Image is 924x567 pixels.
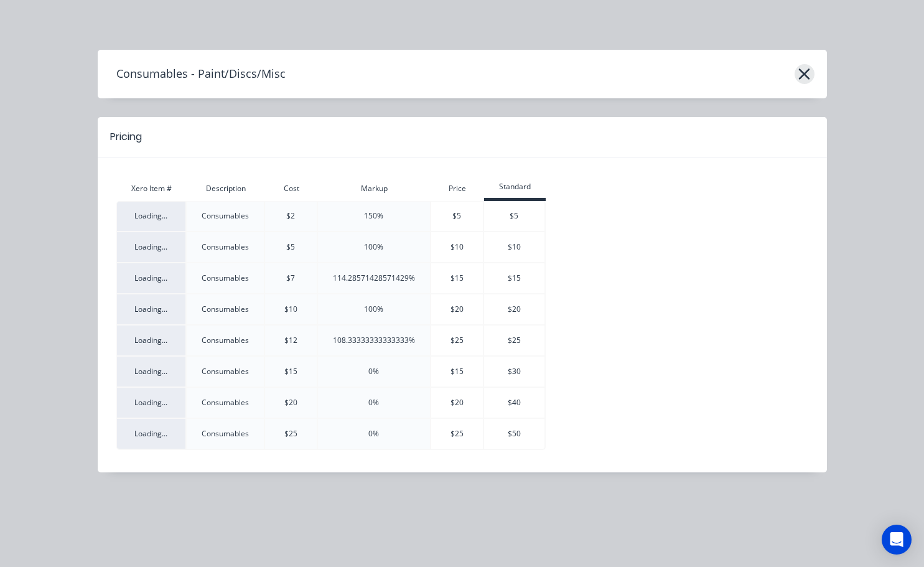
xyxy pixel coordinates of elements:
[265,183,318,194] div: Cost
[265,273,317,284] div: $7
[318,304,430,315] div: 100%
[265,304,317,315] div: $10
[484,210,544,222] div: $5
[134,241,167,252] span: Loading...
[318,241,430,253] div: 100%
[187,210,264,222] div: Consumables
[431,304,483,315] div: $20
[431,397,483,408] div: $20
[431,273,483,284] div: $15
[318,210,430,222] div: 150%
[134,397,167,408] span: Loading...
[431,183,484,194] div: Price
[187,241,264,253] div: Consumables
[484,241,544,253] div: $10
[187,273,264,284] div: Consumables
[110,129,142,144] div: Pricing
[431,428,483,439] div: $25
[98,62,286,86] h4: Consumables - Paint/Discs/Misc
[318,335,430,346] div: 108.33333333333333%
[882,525,912,555] div: Open Intercom Messenger
[484,335,544,346] div: $25
[116,183,187,194] div: Xero Item #
[484,428,544,439] div: $50
[187,304,264,315] div: Consumables
[265,428,317,439] div: $25
[484,397,544,408] div: $40
[318,428,430,439] div: 0%
[134,210,167,221] span: Loading...
[431,366,483,377] div: $15
[318,366,430,377] div: 0%
[187,335,264,346] div: Consumables
[134,366,167,377] span: Loading...
[134,304,167,314] span: Loading...
[134,335,167,345] span: Loading...
[265,335,317,346] div: $12
[318,397,430,408] div: 0%
[265,366,317,377] div: $15
[265,210,317,222] div: $2
[187,366,264,377] div: Consumables
[318,273,430,284] div: 114.28571428571429%
[134,428,167,439] span: Loading...
[431,241,483,253] div: $10
[484,304,544,315] div: $20
[431,210,483,222] div: $5
[318,183,431,194] div: Markup
[187,428,264,439] div: Consumables
[265,241,317,253] div: $5
[265,397,317,408] div: $20
[431,335,483,346] div: $25
[484,181,546,192] div: Standard
[187,397,264,408] div: Consumables
[134,273,167,283] span: Loading...
[187,183,265,194] div: Description
[484,273,544,284] div: $15
[484,366,544,377] div: $30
